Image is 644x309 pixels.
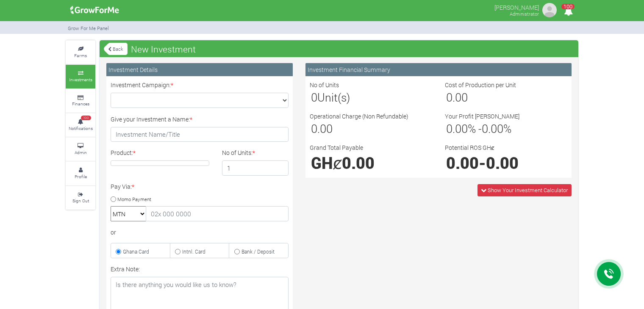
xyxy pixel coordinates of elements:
[446,90,468,105] span: 0.00
[175,249,180,254] input: Intnl. Card
[311,91,431,104] h3: Unit(s)
[486,152,519,173] span: 0.00
[445,112,519,121] label: Your Profit [PERSON_NAME]
[111,127,289,142] input: Investment Name/Title
[445,143,494,152] label: Potential ROS GHȼ
[111,196,116,202] input: Momo Payment
[310,80,339,89] label: No of Units
[111,265,140,273] label: Extra Note:
[129,41,198,58] span: New Investment
[106,63,293,76] div: Investment Details
[75,149,87,155] small: Admin
[445,80,516,89] label: Cost of Production per Unit
[66,186,95,210] a: Sign Out
[66,89,95,113] a: Finances
[67,2,122,19] img: growforme image
[241,248,275,255] small: Bank / Deposit
[69,125,93,131] small: Notifications
[116,249,121,254] input: Ghana Card
[446,152,479,173] span: 0.00
[66,65,95,88] a: Investments
[117,196,151,202] small: Momo Payment
[182,248,205,255] small: Intnl. Card
[311,90,317,105] span: 0
[146,206,289,221] input: 02x 000 0000
[72,101,89,107] small: Finances
[111,182,134,191] label: Pay Via:
[561,4,575,9] span: 100
[66,41,95,64] a: Farms
[111,148,136,157] label: Product:
[446,153,566,172] h1: -
[510,11,539,17] small: Administrator
[494,2,539,12] p: [PERSON_NAME]
[488,186,568,194] span: Show Your Investment Calculator
[111,80,173,89] label: Investment Campaign:
[305,63,572,76] div: Investment Financial Summary
[234,249,240,254] input: Bank / Deposit
[222,148,255,157] label: No of Units:
[482,121,503,136] span: 0.00
[446,122,566,135] h3: % - %
[560,8,577,16] a: 100
[541,2,558,19] img: growforme image
[311,121,333,136] span: 0.00
[560,2,577,21] i: Notifications
[310,112,408,121] label: Operational Charge (Non Refundable)
[74,52,87,58] small: Farms
[66,113,95,137] a: 100 Notifications
[68,25,109,31] small: Grow For Me Panel
[123,248,149,255] small: Ghana Card
[111,228,289,237] div: or
[81,116,91,121] span: 100
[66,138,95,161] a: Admin
[104,42,128,56] a: Back
[66,162,95,185] a: Profile
[111,115,192,124] label: Give your Investment a Name:
[72,198,89,204] small: Sign Out
[311,153,431,172] h1: GHȼ
[69,77,92,83] small: Investments
[342,152,375,173] span: 0.00
[75,174,87,179] small: Profile
[446,121,468,136] span: 0.00
[310,143,363,152] label: Grand Total Payable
